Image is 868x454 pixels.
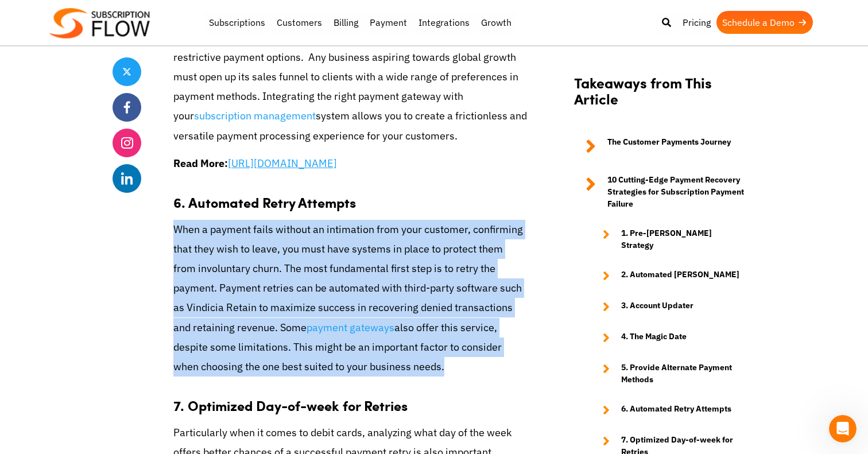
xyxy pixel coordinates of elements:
[574,74,744,119] h2: Takeaways from This Article
[607,174,744,210] strong: 10 Cutting-Edge Payment Recovery Strategies for Subscription Payment Failure
[173,157,228,170] strong: Read More:
[591,300,744,313] a: 3. Account Updater
[413,11,475,34] a: Integrations
[716,11,813,34] a: Schedule a Demo
[173,395,408,415] strong: 7. Optimized Day-of-week for Retries
[621,331,687,344] strong: 4. The Magic Date
[621,269,739,282] strong: 2. Automated [PERSON_NAME]
[328,11,364,34] a: Billing
[271,11,328,34] a: Customers
[574,136,744,157] a: The Customer Payments Journey
[574,174,744,210] a: 10 Cutting-Edge Payment Recovery Strategies for Subscription Payment Failure
[228,157,337,170] a: [URL][DOMAIN_NAME]
[49,8,150,38] img: Subscriptionflow
[591,269,744,282] a: 2. Automated [PERSON_NAME]
[307,321,394,334] a: payment gateways
[621,300,693,313] strong: 3. Account Updater
[173,8,527,145] p: Giving customers the option to pay with alternate payment methods, such as or mobile wallets, is ...
[677,11,716,34] a: Pricing
[194,109,316,122] a: subscription management
[829,415,857,443] iframe: Intercom live chat
[591,403,744,417] a: 6. Automated Retry Attempts
[621,362,744,386] strong: 5. Provide Alternate Payment Methods
[591,362,744,386] a: 5. Provide Alternate Payment Methods
[173,192,356,212] strong: 6. Automated Retry Attempts
[607,136,731,157] strong: The Customer Payments Journey
[591,331,744,344] a: 4. The Magic Date
[364,11,413,34] a: Payment
[621,403,731,417] strong: 6. Automated Retry Attempts
[621,227,744,251] strong: 1. Pre-[PERSON_NAME] Strategy
[203,11,271,34] a: Subscriptions
[173,220,527,377] p: When a payment fails without an intimation from your customer, confirming that they wish to leave...
[475,11,517,34] a: Growth
[591,227,744,251] a: 1. Pre-[PERSON_NAME] Strategy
